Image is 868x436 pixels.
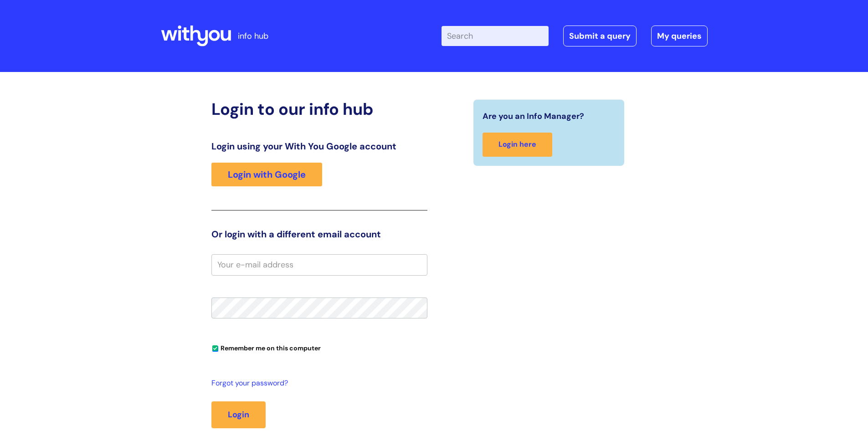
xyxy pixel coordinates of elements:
[211,163,322,186] a: Login with Google
[212,346,218,352] input: Remember me on this computer
[211,401,266,428] button: Login
[238,29,268,43] p: info hub
[211,342,321,352] label: Remember me on this computer
[563,26,637,46] a: Submit a query
[211,229,427,240] h3: Or login with a different email account
[211,340,427,355] div: You can uncheck this option if you're logging in from a shared device
[483,133,552,157] a: Login here
[651,26,708,46] a: My queries
[211,254,427,275] input: Your e-mail address
[483,109,584,123] span: Are you an Info Manager?
[211,99,427,119] h2: Login to our info hub
[211,377,423,390] a: Forgot your password?
[211,141,427,152] h3: Login using your With You Google account
[442,26,549,46] input: Search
